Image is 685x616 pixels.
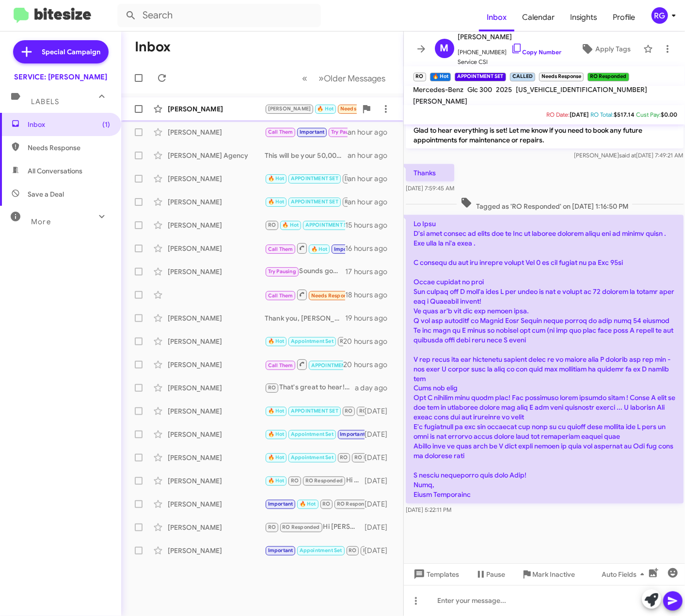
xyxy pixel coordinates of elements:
[479,3,514,31] a: Inbox
[652,7,668,24] div: RG
[614,111,634,118] span: $517.14
[28,189,64,199] span: Save a Deal
[291,408,338,414] span: APPOINTMENT SET
[313,68,392,88] button: Next
[365,523,396,532] div: [DATE]
[643,7,674,24] button: RG
[265,126,348,138] div: Hi [PERSON_NAME], thank you for letting me know. I completely understand, it’s great you were abl...
[354,454,392,461] span: RO Responded
[457,197,632,211] span: Tagged as 'RO Responded' on [DATE] 1:16:50 PM
[168,220,265,230] div: [PERSON_NAME]
[514,3,562,31] a: Calendar
[594,566,656,583] button: Auto Fields
[349,547,356,554] span: RO
[291,477,299,484] span: RO
[340,106,382,112] span: Needs Response
[168,313,265,323] div: [PERSON_NAME]
[268,524,276,530] span: RO
[268,338,285,344] span: 🔥 Hot
[303,72,308,84] span: «
[282,222,299,228] span: 🔥 Hot
[42,47,101,57] span: Special Campaign
[268,431,285,437] span: 🔥 Hot
[487,566,506,583] span: Pause
[268,222,276,228] span: RO
[282,524,319,530] span: RO Responded
[406,507,451,514] span: [DATE] 5:22:11 PM
[265,242,345,254] div: Inbound Call
[265,151,348,160] div: This will be your 50,000-mile factory service. It includes oil and filter change, spark plugs, ai...
[458,43,562,57] span: [PHONE_NUMBER]
[168,174,265,184] div: [PERSON_NAME]
[265,498,365,509] div: Hi [PERSON_NAME], based on our records your 2019 C300 is due for routine service. Can I make an a...
[602,566,648,583] span: Auto Fields
[268,106,311,112] span: [PERSON_NAME]
[311,246,328,252] span: 🔥 Hot
[345,313,396,323] div: 19 hours ago
[365,476,396,486] div: [DATE]
[590,111,614,118] span: RO Total:
[468,85,493,94] span: Glc 300
[595,40,631,58] span: Apply Tags
[516,85,648,94] span: [US_VEHICLE_IDENTIFICATION_NUMBER]
[268,362,293,369] span: Call Them
[300,129,325,135] span: Important
[345,408,352,414] span: RO
[345,244,396,253] div: 16 hours ago
[636,111,661,118] span: Cust Pay:
[268,501,293,507] span: Important
[265,429,365,440] div: Hi [PERSON_NAME], based on our records your 2014 C-Class is due for service next week. Can I make...
[168,360,265,370] div: [PERSON_NAME]
[414,97,468,106] span: [PERSON_NAME]
[297,68,314,88] button: Previous
[348,151,395,160] div: an hour ago
[102,120,110,129] span: (1)
[28,120,110,129] span: Inbox
[117,4,321,27] input: Search
[168,197,265,207] div: [PERSON_NAME]
[661,111,677,118] span: $0.00
[343,360,396,370] div: 20 hours ago
[168,337,265,346] div: [PERSON_NAME]
[365,546,396,555] div: [DATE]
[348,174,395,184] div: an hour ago
[31,217,51,226] span: More
[562,3,605,31] span: Insights
[345,267,396,277] div: 17 hours ago
[458,31,562,43] span: [PERSON_NAME]
[588,73,629,81] small: RO Responded
[268,454,285,461] span: 🔥 Hot
[605,3,643,31] span: Profile
[570,111,589,118] span: [DATE]
[265,452,365,463] div: Hi [PERSON_NAME], based on our records your 2015 C-Class is due for routine service next week. Ca...
[268,268,296,275] span: Try Pausing
[305,477,343,484] span: RO Responded
[268,129,293,135] span: Call Them
[168,523,265,532] div: [PERSON_NAME]
[168,406,265,416] div: [PERSON_NAME]
[348,127,395,137] div: an hour ago
[28,166,82,176] span: All Conversations
[297,68,392,88] nav: Page navigation example
[455,73,506,81] small: APPOINTMENT SET
[265,358,343,370] div: Hi [PERSON_NAME], thank you for letting me know. I’ll make sure your record reflects that. Feel f...
[340,338,348,344] span: RO
[348,197,395,207] div: an hour ago
[265,405,365,416] div: Hi [PERSON_NAME], based on our records your 2021 GLA is due for routine service. Can I make an ap...
[334,246,359,252] span: Important
[265,545,365,556] div: Hi [PERSON_NAME], based on our records your 2018 E-class is due for routine service. Can I make a...
[340,431,365,437] span: Important
[268,199,285,205] span: 🔥 Hot
[365,430,396,439] div: [DATE]
[458,57,562,67] span: Service CSI
[168,453,265,462] div: [PERSON_NAME]
[533,566,575,583] span: Mark Inactive
[14,72,107,82] div: SERVICE: [PERSON_NAME]
[168,476,265,486] div: [PERSON_NAME]
[168,383,265,393] div: [PERSON_NAME]
[28,143,110,153] span: Needs Response
[355,383,396,393] div: a day ago
[406,122,684,149] p: Glad to hear everything is set! Let me know if you need to book any future appointments for maint...
[574,152,683,159] span: [PERSON_NAME] [DATE] 7:49:21 AM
